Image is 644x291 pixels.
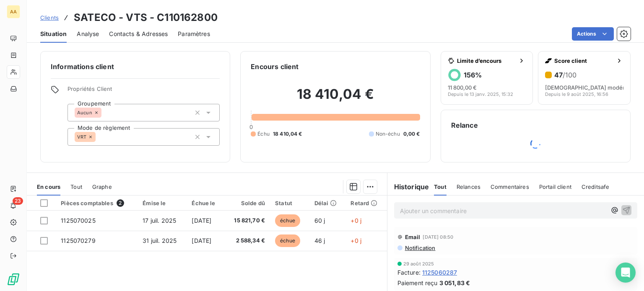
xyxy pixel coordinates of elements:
span: 0,00 € [403,130,420,138]
a: Clients [40,13,59,22]
span: Échu [257,130,270,138]
span: 31 juil. 2025 [143,237,177,244]
h2: 18 410,04 € [251,86,420,111]
span: 11 800,00 € [448,84,477,91]
span: [DEMOGRAPHIC_DATA] modéré [545,84,628,91]
h3: SATECO - VTS - C110162800 [74,10,218,25]
div: Échue le [192,200,219,206]
span: Creditsafe [582,183,610,190]
span: Limite d’encours [457,57,515,64]
h6: 156 % [464,71,482,79]
span: 17 juil. 2025 [143,217,176,224]
span: Score client [554,57,613,64]
span: 1125060287 [422,268,457,277]
span: Clients [40,14,59,21]
h6: Relance [451,120,620,130]
span: 29 août 2025 [403,261,434,266]
span: Propriétés Client [68,85,220,97]
span: 18 410,04 € [273,130,302,138]
h6: 47 [554,71,576,79]
h6: Historique [387,182,429,192]
span: Relances [457,183,480,190]
span: Paiement reçu [397,278,438,287]
span: +0 j [351,217,361,224]
span: [DATE] [192,237,211,244]
span: 15 821,70 € [229,216,265,225]
img: Logo LeanPay [7,273,20,286]
span: [DATE] [192,217,211,224]
span: /100 [563,71,576,79]
span: Portail client [539,183,571,190]
span: 0 [249,124,253,130]
div: AA [7,5,20,18]
span: [DATE] 08:50 [423,234,453,239]
span: échue [275,214,300,227]
span: Paramètres [178,30,210,38]
span: 60 j [314,217,325,224]
div: Retard [351,200,382,206]
div: Open Intercom Messenger [615,263,636,283]
span: 2 [117,199,124,207]
div: Délai [314,200,341,206]
span: 1125070279 [61,237,96,244]
h6: Encours client [251,62,299,72]
button: Limite d’encours156%11 800,00 €Depuis le 13 janv. 2025, 15:32 [441,51,533,105]
h6: Informations client [51,62,220,72]
span: Commentaires [491,183,529,190]
span: Email [405,234,421,240]
span: Depuis le 9 août 2025, 16:56 [545,92,608,97]
button: Score client47/100[DEMOGRAPHIC_DATA] modéréDepuis le 9 août 2025, 16:56 [538,51,631,105]
span: 46 j [314,237,325,244]
div: Statut [275,200,304,206]
span: Tout [434,183,447,190]
span: 1125070025 [61,217,96,224]
input: Ajouter une valeur [101,109,108,116]
span: Situation [40,30,67,38]
span: 23 [13,197,23,205]
span: Aucun [77,110,92,115]
span: 2 588,34 € [229,237,265,245]
span: Contacts & Adresses [109,30,168,38]
span: Notification [404,245,436,251]
span: Facture : [397,268,421,277]
span: VRT [77,134,86,139]
span: échue [275,234,300,247]
div: Émise le [143,200,182,206]
span: +0 j [351,237,361,244]
span: Analyse [77,30,99,38]
div: Solde dû [229,200,265,206]
span: Graphe [92,183,112,190]
button: Actions [572,27,614,41]
div: Pièces comptables [61,199,132,207]
span: Tout [70,183,82,190]
input: Ajouter une valeur [96,133,102,141]
span: Non-échu [376,130,400,138]
span: 3 051,83 € [439,278,470,287]
span: En cours [37,183,60,190]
